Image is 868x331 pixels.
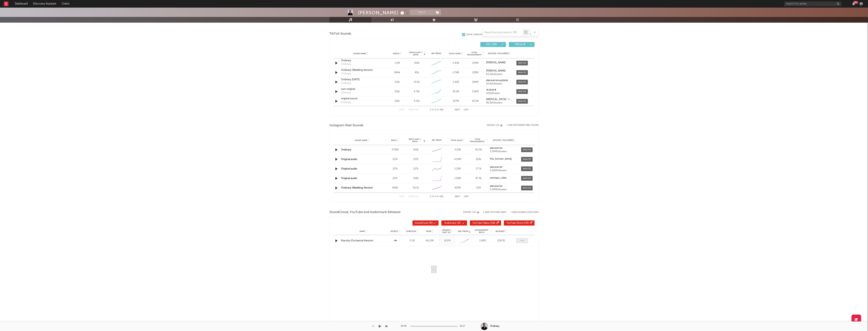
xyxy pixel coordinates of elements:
span: YouTube Videos [472,222,489,224]
span: Sound Name [353,53,366,55]
div: 6.31k [414,99,420,103]
button: Official(8) [509,42,535,47]
a: Original audio [341,158,357,161]
a: Ordinary [341,59,381,63]
div: 217k [386,167,405,171]
strong: restrepo_rides [490,177,507,179]
span: to [432,196,434,197]
div: 33.3k followers [486,83,513,85]
button: SoundCloud(40) [413,220,439,226]
button: Last [464,196,469,198]
span: SoundCloud, YouTube and Audiomack Releases [329,210,401,215]
span: Videos [393,53,399,55]
a: Ordinary (Wedding Version) [341,187,373,189]
a: [PERSON_NAME] [486,61,513,64]
a: original sound [341,97,381,101]
strong: [PERSON_NAME] [486,61,506,64]
div: 100k [414,61,420,65]
span: to [432,109,434,111]
div: 5.19M followers [490,188,518,191]
div: 97.4k [469,177,488,180]
span: Total Engagements [469,138,486,143]
div: + Add YouTube Video [479,211,506,213]
button: + Add SoundCloud Song [510,211,539,213]
a: [PERSON_NAME] [486,70,513,72]
button: 99+ [852,2,855,5]
span: Audiomack [444,222,456,224]
span: Instagram Reel Sounds [329,123,363,128]
button: YouTube Videos(246) [470,220,501,226]
span: Total Engagements [467,51,482,56]
div: 501k [406,148,425,152]
div: 1.28M [448,177,467,180]
div: 722k [388,80,406,84]
a: alexwarren [490,185,518,188]
p: (Last 7d) [442,231,451,234]
strong: alexwarren [490,147,503,149]
div: 00:00 [401,324,408,329]
div: Ordinary [341,62,351,66]
button: Track [410,10,434,15]
button: First [399,109,405,111]
strong: [MEDICAL_DATA] 🤍🖤 [486,98,513,101]
div: 2.74B [447,71,465,75]
span: of [437,196,439,197]
div: 1.85M [467,90,484,94]
div: 217k [406,167,425,171]
input: Search by song name or URL [483,31,523,34]
button: Audiomack(41) [441,220,467,226]
div: 633M [448,186,467,190]
div: 6M Trend [428,52,445,55]
div: Ordinary [341,72,351,76]
span: ( 246 ) [472,222,495,224]
a: alexwarren [490,147,518,150]
div: 33.1M [447,90,465,94]
button: + Add YouTube Video [483,211,506,213]
div: 101k [388,90,406,94]
div: 227M [447,99,465,103]
div: 1 5 659 [426,194,447,199]
button: Previous [409,109,419,111]
div: 6M Trend [427,139,446,142]
div: 217k [386,177,405,180]
span: Official ( 8 ) [511,43,529,46]
button: YouTube Shorts(199) [504,220,535,226]
span: UGC ( 346 ) [483,43,500,46]
div: 228M [467,71,484,75]
div: 216k [406,177,425,180]
div: [PERSON_NAME] [358,10,405,16]
input: Search for artists [784,2,841,6]
button: + Add Instagram Reel Sound [506,124,539,126]
button: + Add SoundCloud Song [506,211,539,213]
strong: the_furman_family [490,158,512,160]
span: Sound Name [355,139,368,142]
div: Ordinary (Wedding Version) [341,68,381,72]
div: Ordinary [341,91,351,95]
span: ( 41 ) [444,222,461,224]
div: 4.59M [448,158,467,161]
a: alexwarren [490,166,518,169]
div: 908k [386,186,405,190]
button: Next [455,196,460,198]
span: Name [360,230,365,232]
span: Views [426,230,432,232]
span: 60D Trend [458,230,468,232]
div: + Add Instagram Reel Sound [502,124,539,126]
button: First [399,196,405,198]
div: 184M [467,80,484,84]
a: ★silver★ [486,89,513,91]
strong: [PERSON_NAME] [486,70,506,72]
span: of [437,109,439,111]
div: 217k [406,158,425,161]
span: ( 40 ) [415,222,433,224]
button: UGC(346) [480,42,506,47]
a: som original [341,87,381,91]
span: YouTube Shorts [506,222,523,224]
div: 2.02B [448,148,467,152]
a: Ordinary [DATE] [341,78,381,82]
div: 20.3k [414,80,420,84]
div: 46,258 [422,239,438,243]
